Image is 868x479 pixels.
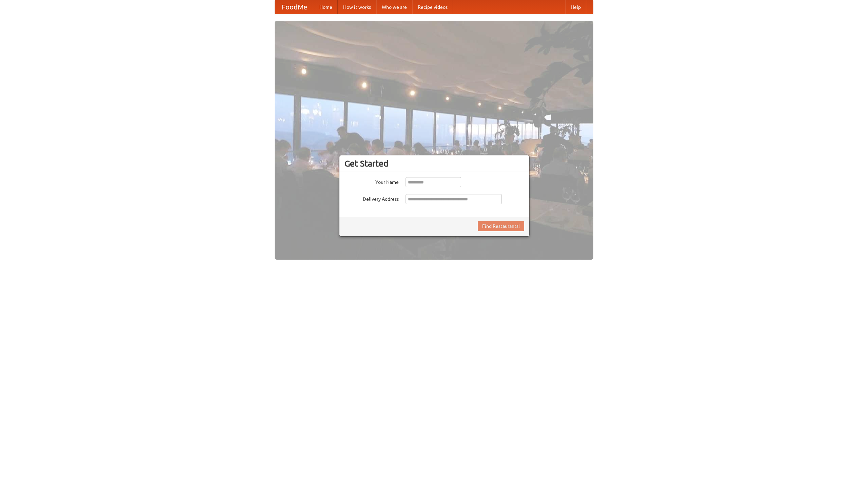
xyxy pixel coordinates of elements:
a: How it works [338,0,376,14]
h3: Get Started [344,158,524,169]
a: Home [314,0,338,14]
label: Delivery Address [344,194,399,202]
button: Find Restaurants! [478,221,524,231]
label: Your Name [344,177,399,186]
a: Who we are [376,0,412,14]
a: Help [565,0,586,14]
a: FoodMe [275,0,314,14]
a: Recipe videos [412,0,453,14]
